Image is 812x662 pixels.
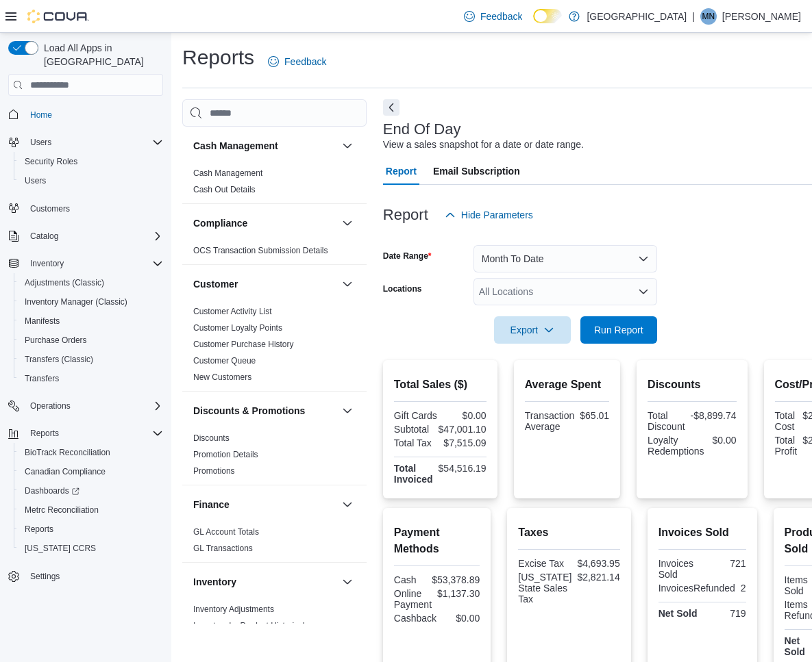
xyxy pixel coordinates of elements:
button: Reports [3,424,169,443]
strong: Net Sold [659,608,698,619]
a: Home [25,107,58,123]
button: Month To Date [473,245,657,272]
span: Load All Apps in [GEOGRAPHIC_DATA] [38,41,163,68]
a: Manifests [19,313,65,329]
div: $4,693.95 [572,558,620,569]
div: InvoicesRefunded [659,583,735,594]
span: Purchase Orders [19,332,163,348]
span: Inventory by Product Historical [193,620,305,631]
span: Reports [25,524,53,535]
button: Inventory Manager (Classic) [14,292,169,311]
span: Customers [30,203,70,214]
a: New Customers [193,372,251,382]
button: Users [14,171,169,190]
span: Customer Purchase History [193,339,294,350]
span: Inventory [30,258,64,269]
a: Customer Loyalty Points [193,323,282,333]
h3: Inventory [193,575,236,589]
a: Adjustments (Classic) [19,275,110,291]
a: BioTrack Reconciliation [19,444,116,461]
span: Transfers [25,373,59,384]
span: OCS Transaction Submission Details [193,245,328,256]
button: [US_STATE] CCRS [14,539,169,558]
label: Locations [383,283,422,294]
span: Report [386,157,417,185]
a: Transfers (Classic) [19,351,99,368]
button: Settings [3,566,169,586]
h3: Finance [193,498,230,511]
a: Inventory Adjustments [193,604,274,614]
button: Inventory [339,574,356,590]
span: Transfers [19,370,163,387]
span: Home [30,110,52,120]
strong: Net Sold [785,635,805,657]
span: BioTrack Reconciliation [25,447,110,458]
a: OCS Transaction Submission Details [193,246,328,255]
p: [PERSON_NAME] [722,8,801,25]
a: Purchase Orders [19,332,93,348]
h2: Total Sales ($) [394,377,487,393]
button: Discounts & Promotions [339,403,356,419]
a: Promotions [193,466,235,476]
span: Customer Activity List [193,306,272,317]
span: Transfers (Classic) [25,354,93,365]
div: $65.01 [580,410,609,421]
h3: Compliance [193,216,247,230]
p: | [692,8,695,25]
span: Inventory [25,255,163,272]
p: [GEOGRAPHIC_DATA] [587,8,687,25]
a: Dashboards [19,483,85,499]
button: Purchase Orders [14,331,169,350]
button: Reports [25,425,64,442]
button: Reports [14,520,169,539]
div: 719 [705,608,746,619]
div: $0.00 [710,435,737,446]
div: $54,516.19 [439,463,487,474]
span: Transfers (Classic) [19,351,163,368]
span: Manifests [19,313,163,329]
span: Metrc Reconciliation [19,502,163,518]
span: Customer Queue [193,355,256,366]
a: Cash Out Details [193,185,256,194]
h3: Customer [193,277,238,291]
a: Canadian Compliance [19,463,111,480]
span: Feedback [480,10,522,23]
button: Hide Parameters [439,201,539,229]
span: Settings [30,571,60,582]
div: Loyalty Redemptions [648,435,704,457]
a: Reports [19,521,59,537]
div: Subtotal [394,424,433,435]
span: Settings [25,568,163,585]
button: Canadian Compliance [14,462,169,481]
span: Security Roles [19,153,163,170]
span: Home [25,105,163,123]
button: Open list of options [638,286,649,297]
button: Inventory [193,575,336,589]
button: Catalog [25,228,64,244]
button: Transfers (Classic) [14,350,169,369]
a: Customer Queue [193,356,256,366]
div: Cashback [394,613,436,624]
div: Customer [182,303,367,391]
button: Metrc Reconciliation [14,500,169,520]
span: Feedback [284,55,326,68]
div: Total Cost [775,410,798,432]
span: Users [30,137,51,148]
button: BioTrack Reconciliation [14,443,169,462]
button: Operations [3,396,169,416]
span: Inventory Manager (Classic) [25,296,127,307]
button: Run Report [580,316,657,344]
button: Export [494,316,571,344]
span: Users [25,134,163,151]
a: GL Account Totals [193,527,259,537]
label: Date Range [383,251,432,262]
span: Email Subscription [433,157,520,185]
div: 721 [705,558,746,569]
div: Transaction Average [525,410,575,432]
div: Total Profit [775,435,798,457]
button: Finance [339,496,356,513]
a: Customers [25,201,75,217]
span: GL Transactions [193,543,253,554]
button: Finance [193,498,336,511]
span: Catalog [25,228,163,244]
